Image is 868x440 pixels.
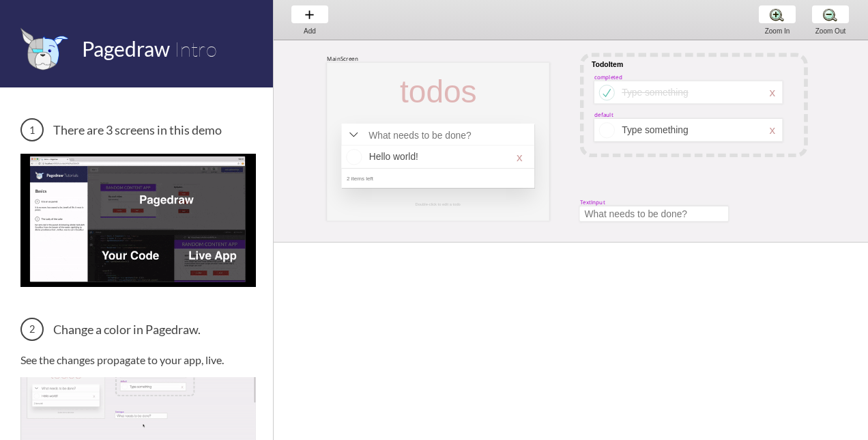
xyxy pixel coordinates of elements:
[327,55,358,62] div: MainScreen
[580,199,605,206] div: TextInput
[823,8,837,22] img: zoom-minus.png
[20,118,256,141] h3: There are 3 screens in this demo
[20,353,256,366] p: See the changes propagate to your app, live.
[805,27,856,35] div: Zoom Out
[594,73,622,81] div: completed
[20,318,256,341] h3: Change a color in Pagedraw.
[20,27,68,70] img: favicon.png
[594,111,613,119] div: default
[174,36,217,61] span: Intro
[751,27,803,35] div: Zoom In
[20,154,256,286] img: 3 screens
[284,27,336,35] div: Add
[770,8,784,22] img: zoom-plus.png
[82,36,170,61] span: Pagedraw
[302,8,317,22] img: baseline-add-24px.svg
